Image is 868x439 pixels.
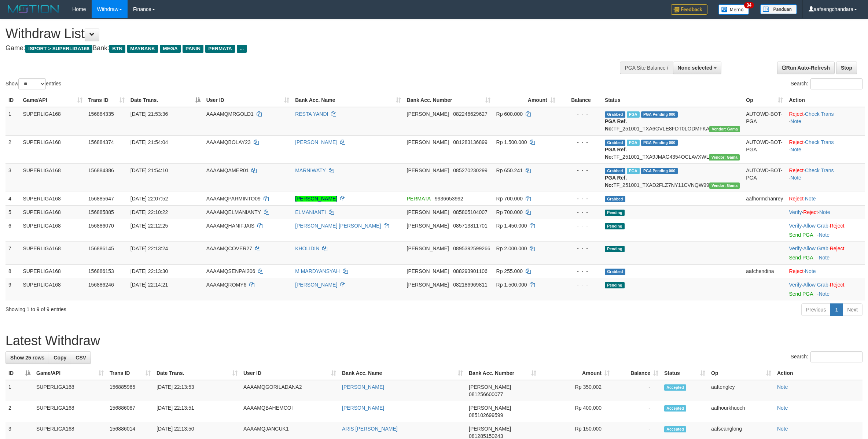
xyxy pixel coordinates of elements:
[5,333,863,348] h1: Latest Withdraw
[777,384,788,390] a: Note
[777,62,835,74] a: Run Auto-Refresh
[786,264,865,278] td: ·
[469,426,511,432] span: [PERSON_NAME]
[613,401,661,422] td: -
[777,405,788,411] a: Note
[786,107,865,136] td: · ·
[5,278,20,300] td: 9
[240,366,339,380] th: User ID: activate to sort column ascending
[407,209,449,215] span: [PERSON_NAME]
[5,163,20,192] td: 3
[469,405,511,411] span: [PERSON_NAME]
[789,209,802,215] a: Verify
[786,192,865,205] td: ·
[130,196,168,202] span: [DATE] 22:07:52
[469,412,503,418] span: Copy 085102699599 to clipboard
[206,223,254,229] span: AAAAMQHANIFJAIS
[5,401,33,422] td: 2
[708,401,774,422] td: aafhourkhuoch
[5,241,20,264] td: 7
[88,167,114,173] span: 156884386
[5,219,20,241] td: 6
[453,111,487,117] span: Copy 082246629627 to clipboard
[5,380,33,401] td: 1
[407,111,449,117] span: [PERSON_NAME]
[789,268,803,274] a: Reject
[5,205,20,219] td: 5
[295,268,340,274] a: M MARDYANSYAH
[789,223,802,229] a: Verify
[88,111,114,117] span: 156884335
[709,154,740,161] span: Vendor URL: https://trx31.1velocity.biz
[54,355,66,361] span: Copy
[20,278,85,300] td: SUPERLIGA168
[76,355,86,361] span: CSV
[496,246,527,251] span: Rp 2.000.000
[496,196,523,202] span: Rp 700.000
[496,268,523,274] span: Rp 255.000
[33,366,107,380] th: Game/API: activate to sort column ascending
[803,209,818,215] a: Reject
[407,196,431,202] span: PERMATA
[627,168,640,174] span: Marked by aafandaneth
[20,163,85,192] td: SUPERLIGA168
[295,282,337,288] a: [PERSON_NAME]
[292,93,404,107] th: Bank Acc. Name: activate to sort column ascending
[5,4,61,15] img: MOTION_logo.png
[109,45,125,53] span: BTN
[453,139,487,145] span: Copy 081283136899 to clipboard
[160,45,181,53] span: MEGA
[605,140,625,146] span: Grabbed
[88,139,114,145] span: 156884374
[130,268,168,274] span: [DATE] 22:13:30
[295,246,319,251] a: KHOLIDIN
[453,209,487,215] span: Copy 085805104007 to clipboard
[789,291,813,297] a: Send PGA
[641,168,678,174] span: PGA Pending
[786,135,865,163] td: · ·
[5,135,20,163] td: 2
[605,196,625,202] span: Grabbed
[5,303,356,313] div: Showing 1 to 9 of 9 entries
[20,264,85,278] td: SUPERLIGA168
[789,139,803,145] a: Reject
[805,167,834,173] a: Check Trans
[88,268,114,274] span: 156886153
[71,351,91,364] a: CSV
[678,65,713,71] span: None selected
[237,45,247,53] span: ...
[743,192,786,205] td: aafhormchanrey
[805,196,816,202] a: Note
[790,147,801,152] a: Note
[790,118,801,124] a: Note
[33,401,107,422] td: SUPERLIGA168
[819,291,830,297] a: Note
[789,255,813,261] a: Send PGA
[803,246,828,251] a: Allow Grab
[789,232,813,238] a: Send PGA
[561,245,599,252] div: - - -
[777,426,788,432] a: Note
[539,380,613,401] td: Rp 350,002
[613,366,661,380] th: Balance: activate to sort column ascending
[789,167,803,173] a: Reject
[605,246,625,252] span: Pending
[5,78,61,89] label: Show entries
[786,205,865,219] td: · ·
[127,45,158,53] span: MAYBANK
[805,111,834,117] a: Check Trans
[803,223,828,229] a: Allow Grab
[206,282,247,288] span: AAAAMQROMY6
[205,45,235,53] span: PERMATA
[206,209,261,215] span: AAAAMQELMANIANTY
[605,111,625,118] span: Grabbed
[5,93,20,107] th: ID
[786,93,865,107] th: Action
[661,366,708,380] th: Status: activate to sort column ascending
[803,282,830,288] span: ·
[561,268,599,275] div: - - -
[760,4,797,14] img: panduan.png
[206,196,261,202] span: AAAAMQPARMINTO09
[407,268,449,274] span: [PERSON_NAME]
[407,223,449,229] span: [PERSON_NAME]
